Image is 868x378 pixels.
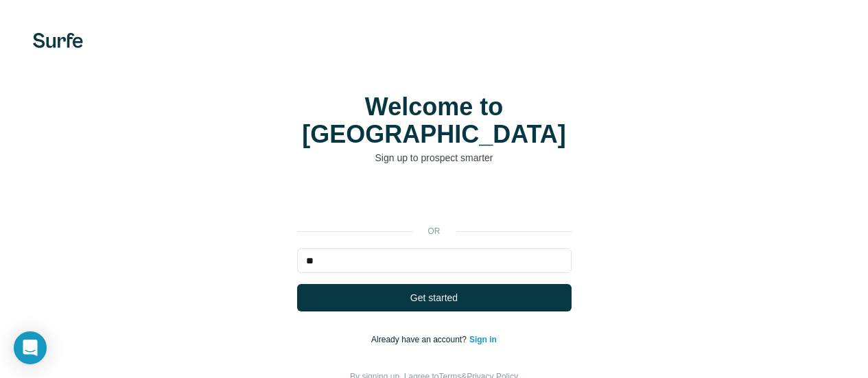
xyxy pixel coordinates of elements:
[371,335,469,344] span: Already have an account?
[469,335,497,344] a: Sign in
[412,225,456,237] p: or
[290,185,578,215] iframe: Sign in with Google Button
[410,291,458,305] span: Get started
[297,151,572,165] p: Sign up to prospect smarter
[297,93,572,148] h1: Welcome to [GEOGRAPHIC_DATA]
[14,331,47,364] div: Open Intercom Messenger
[33,33,83,48] img: Surfe's logo
[297,284,572,311] button: Get started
